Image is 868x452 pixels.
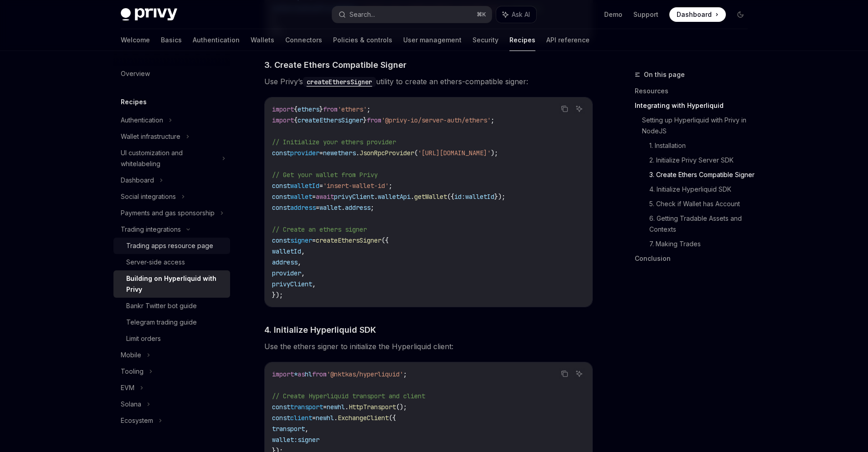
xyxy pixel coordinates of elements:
[447,193,454,201] span: ({
[272,280,312,288] span: privyClient
[327,403,338,411] span: new
[264,340,593,353] span: Use the ethers signer to initialize the Hyperliquid client:
[316,414,327,422] span: new
[301,269,305,277] span: ,
[121,68,150,79] div: Overview
[298,105,319,113] span: ethers
[290,236,312,244] span: signer
[126,333,161,344] div: Limit orders
[367,116,381,124] span: from
[389,182,392,190] span: ;
[121,399,141,410] div: Solana
[272,236,290,244] span: const
[491,149,498,157] span: );
[251,29,274,51] a: Wallets
[113,254,230,270] a: Server-side access
[290,403,323,411] span: transport
[334,193,374,201] span: privyClient
[312,414,316,422] span: =
[332,6,492,23] button: Search...⌘K
[272,436,298,444] span: wallet:
[272,291,283,299] span: });
[272,414,290,422] span: const
[121,147,216,169] div: UI customization and whitelabeling
[509,29,535,51] a: Recipes
[298,258,301,266] span: ,
[316,193,334,201] span: await
[113,314,230,330] a: Telegram trading guide
[305,370,312,378] span: hl
[272,116,294,124] span: import
[323,403,327,411] span: =
[316,236,381,244] span: createEthersSigner
[126,240,213,251] div: Trading apps resource page
[396,403,407,411] span: ();
[121,415,153,426] div: Ecosystem
[312,280,316,288] span: ,
[378,193,411,201] span: walletApi
[334,414,338,422] span: .
[349,403,396,411] span: HttpTransport
[264,75,593,88] span: Use Privy’s utility to create an ethers-compatible signer:
[121,208,215,218] div: Payments and gas sponsorship
[642,113,755,138] a: Setting up Hyperliquid with Privy in NodeJS
[323,182,389,190] span: 'insert-wallet-id'
[319,149,323,157] span: =
[272,403,290,411] span: const
[272,425,305,433] span: transport
[333,29,392,51] a: Policies & controls
[193,29,240,51] a: Authentication
[113,298,230,314] a: Bankr Twitter bot guide
[290,193,312,201] span: wallet
[454,193,465,201] span: id:
[323,105,338,113] span: from
[370,203,374,212] span: ;
[290,203,316,212] span: address
[126,257,185,268] div: Server-side access
[494,193,505,201] span: });
[312,193,316,201] span: =
[290,182,319,190] span: walletId
[559,103,570,115] button: Copy the contents from the code block
[126,300,197,311] div: Bankr Twitter bot guide
[272,392,425,400] span: // Create Hyperliquid transport and client
[367,105,370,113] span: ;
[604,10,622,19] a: Demo
[272,370,294,378] span: import
[338,414,389,422] span: ExchangeClient
[285,29,322,51] a: Connectors
[341,203,345,212] span: .
[649,182,755,197] a: 4. Initialize Hyperliquid SDK
[264,324,376,336] span: 4. Initialize Hyperliquid SDK
[327,370,403,378] span: '@nktkas/hyperliquid'
[298,370,305,378] span: as
[334,149,356,157] span: ethers
[126,273,225,295] div: Building on Hyperliquid with Privy
[546,29,590,51] a: API reference
[677,10,712,19] span: Dashboard
[491,116,494,124] span: ;
[113,238,230,254] a: Trading apps resource page
[374,193,378,201] span: .
[573,103,585,115] button: Ask AI
[121,131,180,142] div: Wallet infrastructure
[272,269,301,277] span: provider
[272,182,290,190] span: const
[345,403,349,411] span: .
[403,29,462,51] a: User management
[360,149,414,157] span: JsonRpcProvider
[303,77,376,86] a: createEthersSigner
[312,236,316,244] span: =
[381,236,389,244] span: ({
[312,370,327,378] span: from
[635,98,755,113] a: Integrating with Hyperliquid
[573,368,585,380] button: Ask AI
[121,8,177,21] img: dark logo
[121,96,147,107] h5: Recipes
[338,403,345,411] span: hl
[298,116,363,124] span: createEthersSigner
[649,211,755,237] a: 6. Getting Tradable Assets and Contexts
[319,203,341,212] span: wallet
[121,366,144,377] div: Tooling
[121,175,154,186] div: Dashboard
